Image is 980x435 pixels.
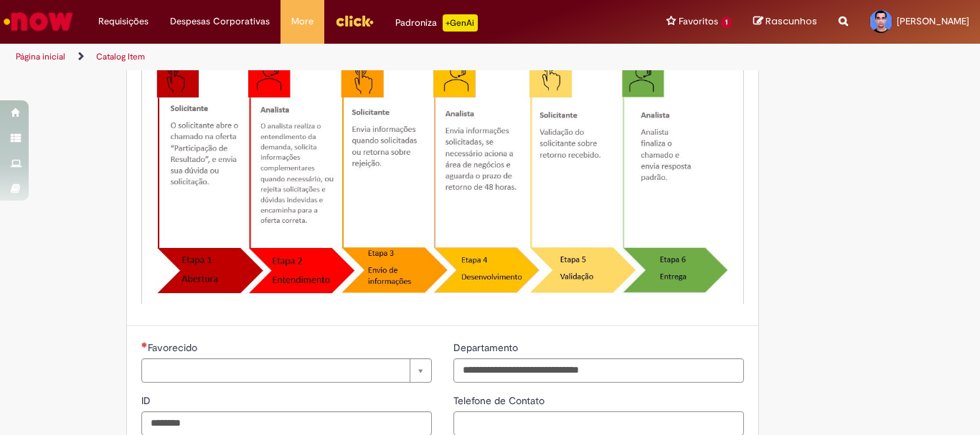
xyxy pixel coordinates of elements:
[765,14,817,28] span: Rascunhos
[11,44,643,70] ul: Trilhas de página
[16,51,65,62] a: Página inicial
[148,341,200,354] span: Necessários - Favorecido
[443,14,478,32] p: +GenAi
[291,14,314,29] span: More
[897,15,969,27] span: [PERSON_NAME]
[453,341,521,354] span: Departamento
[96,51,145,62] a: Catalog Item
[453,358,744,383] input: Departamento
[335,10,374,32] img: click_logo_yellow_360x200.png
[170,14,270,29] span: Despesas Corporativas
[141,358,432,383] a: Limpar campo Favorecido
[98,14,149,29] span: Requisições
[679,14,718,29] span: Favoritos
[721,16,732,29] span: 1
[453,394,547,407] span: Telefone de Contato
[395,14,478,32] div: Padroniza
[141,342,148,348] span: Necessários
[1,7,75,36] img: ServiceNow
[753,15,817,29] a: Rascunhos
[141,394,154,407] span: ID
